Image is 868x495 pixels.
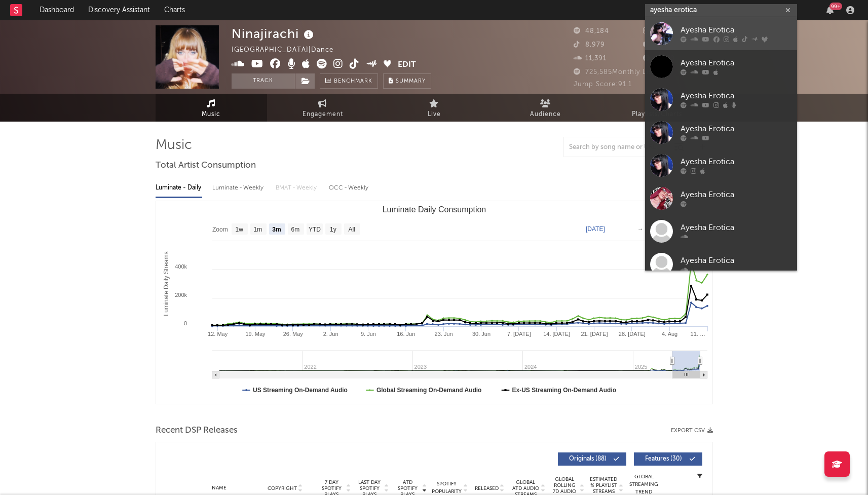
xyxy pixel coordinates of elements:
div: Ayesha Erotica [681,222,792,234]
button: Features(30) [634,452,702,466]
div: Ayesha Erotica [681,24,792,36]
text: 4. Aug [662,331,677,337]
text: 11. … [690,331,705,337]
text: 2. Jun [323,331,338,337]
button: Edit [398,59,416,71]
text: 0 [183,320,186,326]
text: 400k [175,263,187,270]
span: Live [428,108,441,121]
text: Luminate Daily Streams [162,251,169,316]
button: Originals(88) [558,452,626,466]
span: Summary [396,79,426,84]
span: Originals ( 88 ) [564,456,611,462]
a: Ayesha Erotica [645,17,797,50]
button: Summary [383,73,431,89]
text: 7. [DATE] [507,331,531,337]
text: 3m [272,226,281,233]
div: Luminate - Daily [156,179,202,197]
div: Name [186,484,253,492]
a: Ayesha Erotica [645,182,797,215]
div: Ayesha Erotica [681,123,792,135]
text: 30. Jun [472,331,490,337]
span: Released [475,485,499,491]
span: Copyright [268,485,297,491]
text: Ex-US Streaming On-Demand Audio [512,387,616,394]
span: 14,900 [643,42,678,48]
div: Ayesha Erotica [681,189,792,201]
svg: Luminate Daily Consumption [156,201,712,404]
a: Ayesha Erotica [645,149,797,182]
text: 14. [DATE] [543,331,570,337]
button: Track [232,73,295,89]
span: 11,391 [574,55,607,62]
div: [GEOGRAPHIC_DATA] | Dance [232,44,345,56]
span: Total Artist Consumption [156,160,256,172]
button: 99+ [826,6,834,14]
text: 1y [330,226,336,233]
text: YTD [308,226,320,233]
span: Audience [530,108,561,121]
text: 1m [253,226,262,233]
text: 9. Jun [360,331,375,337]
span: Engagement [303,108,343,121]
div: Ayesha Erotica [681,255,792,267]
a: Ayesha Erotica [645,116,797,149]
text: Global Streaming On-Demand Audio [376,387,481,394]
button: Export CSV [671,428,713,434]
text: 12. May [208,331,228,337]
span: Jump Score: 91.1 [574,81,632,88]
text: 6m [291,226,299,233]
div: 99 + [829,3,842,10]
text: 28. [DATE] [618,331,645,337]
input: Search for artists [645,4,797,17]
div: Ayesha Erotica [681,156,792,168]
text: 1w [235,226,243,233]
text: US Streaming On-Demand Audio [253,387,348,394]
text: Zoom [212,226,228,233]
div: Ayesha Erotica [681,57,792,69]
text: 200k [175,292,187,298]
text: All [348,226,355,233]
text: 26. May [283,331,303,337]
a: Music [156,94,267,122]
a: Ayesha Erotica [645,83,797,116]
text: → [637,225,644,233]
span: Music [202,108,220,121]
text: 19. May [245,331,266,337]
a: Engagement [267,94,379,122]
input: Search by song name or URL [564,143,671,151]
a: Live [379,94,490,122]
span: Playlists/Charts [632,108,682,121]
text: [DATE] [586,225,605,233]
text: 23. Jun [434,331,452,337]
span: 51,708 [643,28,677,34]
span: Features ( 30 ) [640,456,687,462]
span: Benchmark [334,75,372,88]
div: Ninajirachi [232,25,316,42]
a: Benchmark [320,73,378,89]
div: Luminate - Weekly [212,179,266,197]
span: 8,979 [574,42,605,48]
div: Ayesha Erotica [681,90,792,102]
div: OCC - Weekly [329,179,369,197]
a: Ayesha Erotica [645,215,797,248]
a: Audience [490,94,601,122]
text: Luminate Daily Consumption [382,205,486,214]
text: 21. [DATE] [581,331,608,337]
span: 725,585 Monthly Listeners [574,69,674,75]
span: 48,184 [574,28,609,34]
a: Ayesha Erotica [645,248,797,281]
text: 16. Jun [397,331,415,337]
a: Ayesha Erotica [645,50,797,83]
span: Recent DSP Releases [156,425,238,437]
a: Playlists/Charts [601,94,713,122]
span: 9,800 [643,55,675,62]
